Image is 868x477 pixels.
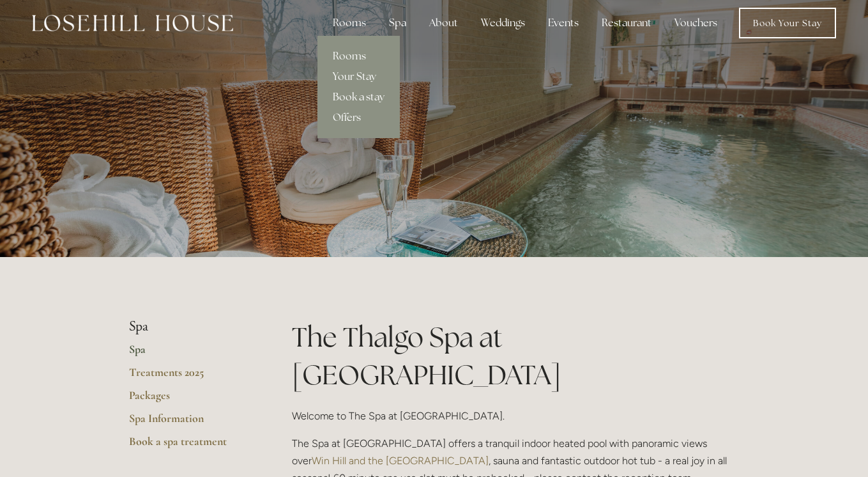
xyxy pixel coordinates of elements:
[664,10,727,36] a: Vouchers
[129,434,251,457] a: Book a spa treatment
[32,15,233,31] img: Losehill House
[292,318,740,394] h1: The Thalgo Spa at [GEOGRAPHIC_DATA]
[591,10,662,36] div: Restaurant
[317,107,400,128] a: Offers
[129,342,251,365] a: Spa
[129,411,251,434] a: Spa Information
[317,87,400,107] a: Book a stay
[317,46,400,66] a: Rooms
[317,66,400,87] a: Your Stay
[538,10,589,36] div: Events
[129,388,251,411] a: Packages
[419,10,468,36] div: About
[129,365,251,388] a: Treatments 2025
[129,318,251,335] li: Spa
[739,8,836,38] a: Book Your Stay
[379,10,416,36] div: Spa
[312,455,489,467] a: Win Hill and the [GEOGRAPHIC_DATA]
[292,407,740,425] p: Welcome to The Spa at [GEOGRAPHIC_DATA].
[471,10,535,36] div: Weddings
[323,10,376,36] div: Rooms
